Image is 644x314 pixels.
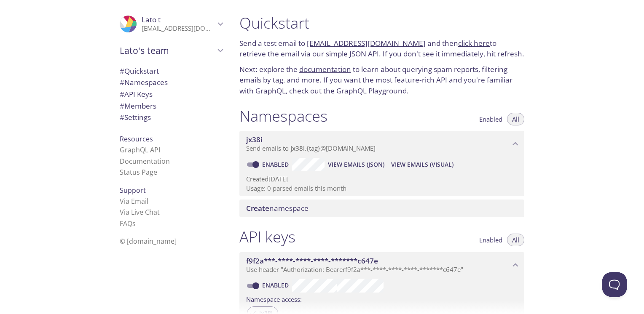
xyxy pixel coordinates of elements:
[307,38,426,48] a: [EMAIL_ADDRESS][DOMAIN_NAME]
[120,208,160,217] a: Via Live Chat
[246,184,518,193] p: Usage: 0 parsed emails this month
[113,100,229,112] div: Members
[113,10,229,38] div: Lato t
[261,160,292,168] a: Enabled
[113,112,229,123] div: Team Settings
[239,13,524,32] h1: Quickstart
[388,158,457,171] button: View Emails (Visual)
[120,219,136,228] a: FAQ
[290,144,305,152] span: jx38i
[391,160,453,170] span: View Emails (Visual)
[120,112,151,122] span: Settings
[120,77,124,87] span: #
[120,186,146,195] span: Support
[120,89,153,99] span: API Keys
[239,64,524,96] p: Next: explore the to learn about querying spam reports, filtering emails by tag, and more. If you...
[458,38,490,48] a: click here
[474,113,507,125] button: Enabled
[113,40,229,61] div: Lato's team
[239,131,524,157] div: jx38i namespace
[507,234,524,246] button: All
[239,106,327,125] h1: Namespaces
[120,77,168,87] span: Namespaces
[239,38,524,59] p: Send a test email to and then to retrieve the email via our simple JSON API. If you don't see it ...
[120,101,124,111] span: #
[120,134,153,144] span: Resources
[120,101,156,111] span: Members
[113,65,229,77] div: Quickstart
[120,157,170,166] a: Documentation
[142,15,161,24] span: Lato t
[602,272,627,297] iframe: Help Scout Beacon - Open
[120,45,215,56] span: Lato's team
[120,145,160,154] a: GraphQL API
[120,197,148,206] a: Via Email
[120,112,124,122] span: #
[120,66,159,76] span: Quickstart
[120,66,124,76] span: #
[246,135,263,144] span: jx38i
[120,168,157,177] a: Status Page
[142,24,215,33] p: [EMAIL_ADDRESS][DOMAIN_NAME]
[132,219,136,228] span: s
[113,77,229,88] div: Namespaces
[120,89,124,99] span: #
[325,158,388,171] button: View Emails (JSON)
[246,144,376,152] span: Send emails to . {tag} @[DOMAIN_NAME]
[328,160,384,170] span: View Emails (JSON)
[336,86,407,96] a: GraphQL Playground
[246,203,269,213] span: Create
[246,203,309,213] span: namespace
[239,227,295,246] h1: API keys
[120,237,177,246] span: © [DOMAIN_NAME]
[507,113,524,125] button: All
[299,64,351,74] a: documentation
[239,200,524,217] div: Create namespace
[113,88,229,100] div: API Keys
[261,281,292,289] a: Enabled
[246,293,302,305] label: Namespace access:
[246,175,518,184] p: Created [DATE]
[474,234,507,246] button: Enabled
